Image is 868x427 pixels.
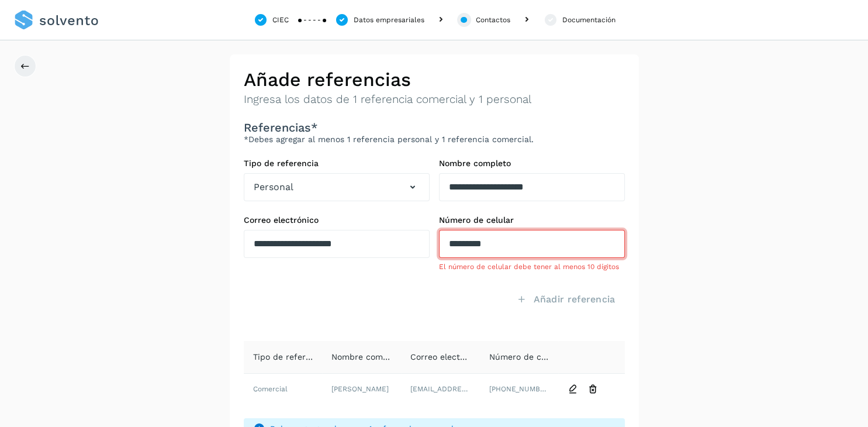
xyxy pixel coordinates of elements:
td: [PERSON_NAME] [322,374,401,404]
td: [EMAIL_ADDRESS][DOMAIN_NAME] [401,374,480,404]
p: *Debes agregar al menos 1 referencia personal y 1 referencia comercial. [244,135,625,144]
label: Número de celular [439,215,625,225]
h3: Referencias* [244,120,625,135]
span: Nombre completo [331,352,403,361]
label: Correo electrónico [244,215,430,225]
span: Personal [254,180,293,194]
label: Nombre completo [439,159,625,168]
p: Ingresa los datos de 1 referencia comercial y 1 personal [244,93,625,106]
span: Número de celular [489,352,564,361]
div: Contactos [476,15,510,25]
h2: Añade referencias [244,68,625,91]
label: Tipo de referencia [244,159,430,168]
span: Añadir referencia [533,293,615,306]
td: [PHONE_NUMBER] [480,374,559,404]
div: Datos empresariales [354,15,424,25]
div: CIEC [272,15,289,25]
button: Añadir referencia [507,286,624,313]
div: Documentación [562,15,615,25]
span: Correo electrónico [410,352,485,361]
span: Tipo de referencia [253,352,327,361]
span: Comercial [253,385,288,393]
span: El número de celular debe tener al menos 10 dígitos [439,263,619,271]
